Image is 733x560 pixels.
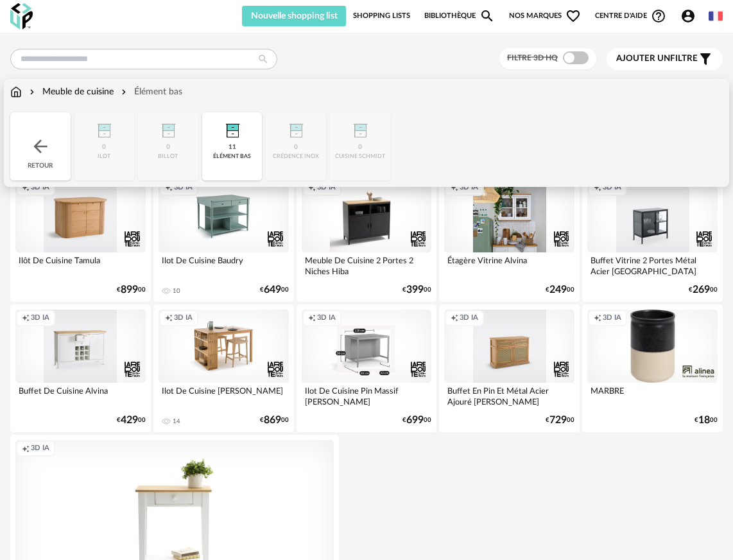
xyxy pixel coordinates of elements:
div: € 00 [260,416,289,424]
span: Ajouter un [616,54,670,63]
span: Creation icon [22,313,30,323]
span: Filter icon [698,51,713,67]
span: Help Circle Outline icon [651,8,666,24]
span: Creation icon [308,313,316,323]
span: 3D IA [317,313,336,323]
a: Creation icon 3D IA Ilot De Cuisine Pin Massif [PERSON_NAME] €69900 [297,304,437,432]
span: 729 [549,416,567,424]
div: Meuble de cuisine [27,85,114,98]
span: 899 [121,286,138,294]
div: € 00 [689,286,718,294]
a: Creation icon 3D IA MARBRE €1800 [582,304,723,432]
div: Ilot De Cuisine Pin Massif [PERSON_NAME] [302,383,432,408]
span: 3D IA [31,313,49,323]
span: Account Circle icon [680,8,702,24]
button: Ajouter unfiltre Filter icon [607,48,723,70]
span: Creation icon [165,183,173,193]
div: Buffet En Pin Et Métal Acier Ajouré [PERSON_NAME] [444,383,574,408]
span: Centre d'aideHelp Circle Outline icon [595,8,666,24]
a: Creation icon 3D IA Buffet Vitrine 2 Portes Métal Acier [GEOGRAPHIC_DATA] €26900 [582,174,723,302]
span: 18 [698,416,710,424]
span: 3D IA [31,183,49,193]
div: Ilôt De Cuisine Tamula [15,252,146,278]
div: € 00 [694,416,718,424]
div: Meuble De Cuisine 2 Portes 2 Niches Hiba [302,252,432,278]
span: 249 [549,286,567,294]
a: Creation icon 3D IA Ilot De Cuisine Baudry 10 €64900 [153,174,294,302]
span: 3D IA [603,183,621,193]
div: Ilot De Cuisine Baudry [159,252,289,278]
div: Ilot De Cuisine [PERSON_NAME] [159,383,289,408]
div: € 00 [117,286,146,294]
span: 3D IA [174,313,193,323]
div: € 00 [402,286,431,294]
img: Rangement.png [217,112,248,143]
span: Magnify icon [479,8,495,24]
button: Nouvelle shopping list [242,6,346,26]
div: € 00 [117,416,146,424]
div: 14 [173,417,180,425]
span: 3D IA [460,313,478,323]
span: 3D IA [31,444,49,453]
span: 399 [406,286,424,294]
span: Creation icon [165,313,173,323]
a: Creation icon 3D IA Ilot De Cuisine [PERSON_NAME] 14 €86900 [153,304,294,432]
div: € 00 [402,416,431,424]
div: MARBRE [587,383,718,408]
span: 269 [693,286,710,294]
a: BibliothèqueMagnify icon [424,6,495,26]
span: Creation icon [22,183,30,193]
span: Creation icon [22,444,30,453]
span: filtre [616,53,698,64]
div: € 00 [546,286,574,294]
span: Nos marques [509,6,581,26]
span: Creation icon [451,183,458,193]
span: 869 [264,416,281,424]
span: Creation icon [594,313,601,323]
a: Creation icon 3D IA Ilôt De Cuisine Tamula €89900 [10,174,151,302]
span: 3D IA [174,183,193,193]
div: Buffet Vitrine 2 Portes Métal Acier [GEOGRAPHIC_DATA] [587,252,718,278]
span: 3D IA [603,313,621,323]
span: Creation icon [451,313,458,323]
span: Heart Outline icon [565,8,581,24]
img: fr [709,9,723,23]
div: € 00 [546,416,574,424]
span: 3D IA [460,183,478,193]
div: Étagère Vitrine Alvina [444,252,574,278]
span: 3D IA [317,183,336,193]
img: svg+xml;base64,PHN2ZyB3aWR0aD0iMjQiIGhlaWdodD0iMjQiIHZpZXdCb3g9IjAgMCAyNCAyNCIgZmlsbD0ibm9uZSIgeG... [30,136,51,157]
a: Creation icon 3D IA Buffet De Cuisine Alvina €42900 [10,304,151,432]
div: 11 [229,143,236,152]
span: 699 [406,416,424,424]
a: Creation icon 3D IA Étagère Vitrine Alvina €24900 [439,174,580,302]
div: Retour [10,112,71,180]
div: élément bas [213,153,251,160]
span: Account Circle icon [680,8,696,24]
img: svg+xml;base64,PHN2ZyB3aWR0aD0iMTYiIGhlaWdodD0iMTciIHZpZXdCb3g9IjAgMCAxNiAxNyIgZmlsbD0ibm9uZSIgeG... [10,85,22,98]
div: € 00 [260,286,289,294]
span: 649 [264,286,281,294]
a: Creation icon 3D IA Buffet En Pin Et Métal Acier Ajouré [PERSON_NAME] €72900 [439,304,580,432]
span: Creation icon [308,183,316,193]
a: Shopping Lists [353,6,410,26]
img: svg+xml;base64,PHN2ZyB3aWR0aD0iMTYiIGhlaWdodD0iMTYiIHZpZXdCb3g9IjAgMCAxNiAxNiIgZmlsbD0ibm9uZSIgeG... [27,85,37,98]
span: 429 [121,416,138,424]
span: Creation icon [594,183,601,193]
img: OXP [10,3,33,30]
span: Filtre 3D HQ [507,54,558,62]
div: Buffet De Cuisine Alvina [15,383,146,408]
div: 10 [173,287,180,295]
span: Nouvelle shopping list [251,12,338,21]
a: Creation icon 3D IA Meuble De Cuisine 2 Portes 2 Niches Hiba €39900 [297,174,437,302]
